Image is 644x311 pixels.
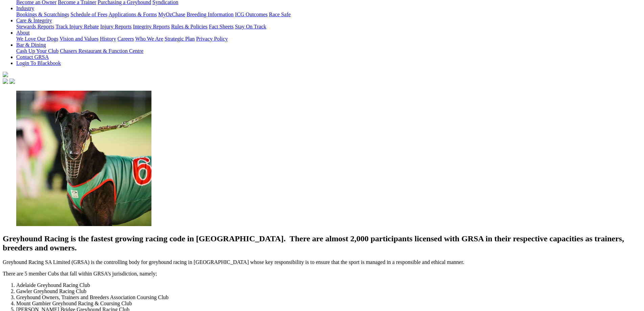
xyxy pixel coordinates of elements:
a: Careers [117,36,134,42]
li: Adelaide Greyhound Racing Club [16,282,641,288]
a: Integrity Reports [133,24,170,29]
a: MyOzChase [158,12,185,17]
img: facebook.svg [3,79,8,84]
a: Privacy Policy [196,36,228,42]
a: Bar & Dining [16,42,46,48]
a: Stewards Reports [16,24,54,29]
div: Industry [16,12,641,18]
a: Breeding Information [187,12,234,17]
a: Care & Integrity [16,18,52,23]
a: Vision and Values [59,36,98,42]
a: Bookings & Scratchings [16,12,69,17]
a: Track Injury Rebate [55,24,99,29]
a: Industry [16,5,34,11]
a: Who We Are [135,36,163,42]
div: About [16,36,641,42]
li: Gawler Greyhound Racing Club [16,288,641,294]
div: Bar & Dining [16,48,641,54]
a: Applications & Forms [109,12,157,17]
h2: Greyhound Racing is the fastest growing racing code in [GEOGRAPHIC_DATA]. There are almost 2,000 ... [3,234,641,252]
a: Fact Sheets [209,24,234,29]
a: Schedule of Fees [70,12,107,17]
p: Greyhound Racing SA Limited (GRSA) is the controlling body for greyhound racing in [GEOGRAPHIC_DA... [3,259,641,265]
a: Cash Up Your Club [16,48,58,54]
a: Contact GRSA [16,54,49,60]
img: logo-grsa-white.png [3,72,8,77]
li: Greyhound Owners, Trainers and Breeders Association Coursing Club [16,294,641,301]
li: Mount Gambier Greyhound Racing & Coursing Club [16,301,641,307]
a: We Love Our Dogs [16,36,58,42]
a: Chasers Restaurant & Function Centre [60,48,143,54]
a: Rules & Policies [171,24,208,29]
a: About [16,30,30,36]
a: Login To Blackbook [16,60,61,66]
a: Stay On Track [235,24,266,29]
a: Race Safe [269,12,290,17]
a: ICG Outcomes [235,12,267,17]
img: preview_1.jpg [16,91,151,226]
div: Care & Integrity [16,24,641,30]
a: Injury Reports [100,24,132,29]
p: There are 5 member Cubs that fall within GRSA’s jurisdiction, namely; [3,271,641,277]
a: History [100,36,116,42]
img: twitter.svg [9,79,15,84]
a: Strategic Plan [165,36,195,42]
